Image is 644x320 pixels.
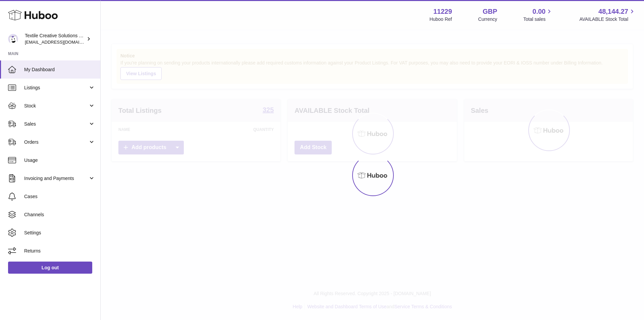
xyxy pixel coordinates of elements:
[25,39,99,45] span: [EMAIL_ADDRESS][DOMAIN_NAME]
[579,7,636,22] a: 48,144.27 AVAILABLE Stock Total
[483,7,497,16] strong: GBP
[24,66,95,73] span: My Dashboard
[24,212,95,218] span: Channels
[24,175,88,182] span: Invoicing and Payments
[24,248,95,254] span: Returns
[24,121,88,127] span: Sales
[430,16,452,22] div: Huboo Ref
[24,230,95,236] span: Settings
[533,7,546,16] span: 0.00
[24,103,88,109] span: Stock
[433,7,452,16] strong: 11229
[24,139,88,145] span: Orders
[8,262,92,274] a: Log out
[8,34,18,44] img: sales@textilecreativesolutions.co.uk
[598,7,628,16] span: 48,144.27
[523,16,553,22] span: Total sales
[24,157,95,164] span: Usage
[24,85,88,91] span: Listings
[25,33,85,45] div: Textile Creative Solutions Limited
[478,16,497,22] div: Currency
[24,193,95,200] span: Cases
[579,16,636,22] span: AVAILABLE Stock Total
[523,7,553,22] a: 0.00 Total sales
